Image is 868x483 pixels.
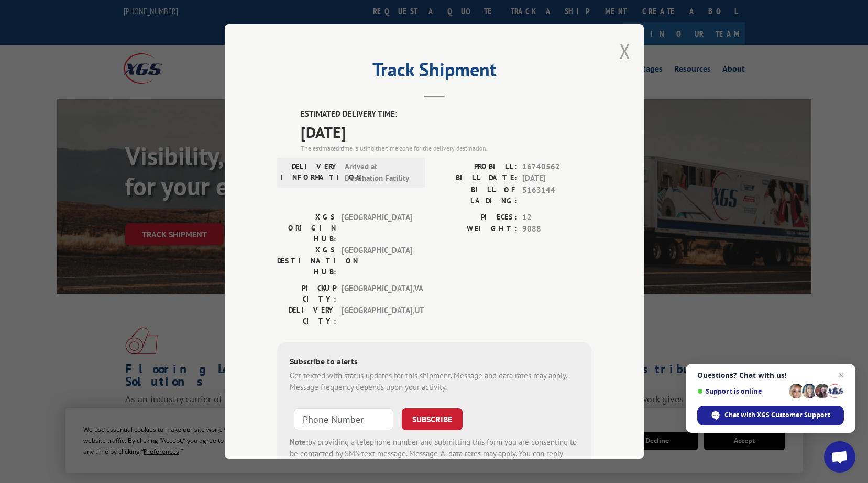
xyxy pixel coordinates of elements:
[697,371,844,379] span: Questions? Chat with us!
[434,223,517,235] label: WEIGHT:
[697,387,785,395] span: Support is online
[277,245,336,278] label: XGS DESTINATION HUB:
[342,245,412,278] span: [GEOGRAPHIC_DATA]
[434,172,517,185] label: BILL DATE:
[277,305,336,327] label: DELIVERY CITY:
[277,212,336,245] label: XGS ORIGIN HUB:
[290,370,579,394] div: Get texted with status updates for this shipment. Message and data rates may apply. Message frequ...
[290,355,579,370] div: Subscribe to alerts
[277,62,591,82] h2: Track Shipment
[277,283,336,305] label: PICKUP CITY:
[522,212,591,224] span: 12
[342,212,412,245] span: [GEOGRAPHIC_DATA]
[824,441,855,473] div: Open chat
[280,161,339,185] label: DELIVERY INFORMATION:
[434,212,517,224] label: PIECES:
[294,408,393,430] input: Phone Number
[835,369,848,382] span: Close chat
[434,161,517,173] label: PROBILL:
[301,144,591,153] div: The estimated time is using the time zone for the delivery destination.
[522,185,591,206] span: 5163144
[522,161,591,173] span: 16740562
[697,406,844,425] div: Chat with XGS Customer Support
[290,437,308,447] strong: Note:
[522,223,591,235] span: 9088
[619,37,631,65] button: Close modal
[345,161,415,185] span: Arrived at Destination Facility
[342,305,412,327] span: [GEOGRAPHIC_DATA] , UT
[301,120,591,144] span: [DATE]
[434,185,517,206] label: BILL OF LADING:
[342,283,412,305] span: [GEOGRAPHIC_DATA] , VA
[290,436,579,472] div: by providing a telephone number and submitting this form you are consenting to be contacted by SM...
[522,172,591,185] span: [DATE]
[402,408,463,430] button: SUBSCRIBE
[301,108,591,120] label: ESTIMATED DELIVERY TIME:
[724,410,830,420] span: Chat with XGS Customer Support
